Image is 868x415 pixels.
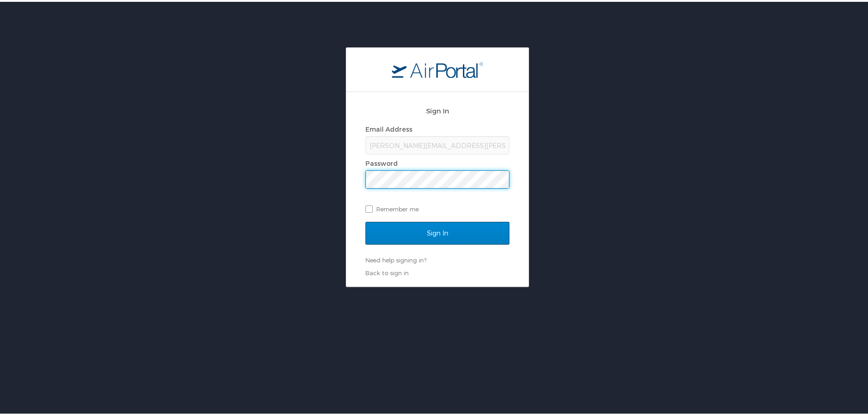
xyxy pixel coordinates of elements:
[365,158,398,165] label: Password
[392,60,483,76] img: logo
[365,220,509,243] input: Sign In
[365,200,509,214] label: Remember me
[365,267,409,275] a: Back to sign in
[365,104,509,114] h2: Sign In
[365,255,426,262] a: Need help signing in?
[365,123,412,131] label: Email Address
